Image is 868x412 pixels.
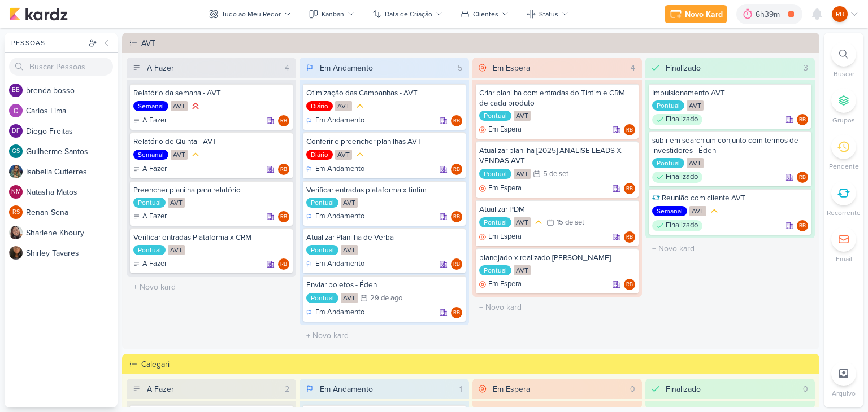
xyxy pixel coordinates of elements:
div: Em Andamento [320,62,373,74]
div: Responsável: Rogerio Bispo [451,164,462,175]
div: Rogerio Bispo [624,183,635,194]
div: subir em search um conjunto com termos de investidores - Éden [652,135,808,156]
div: Atualizar Planilha de Verba [306,233,462,243]
div: AVT [514,111,531,121]
div: Em Espera [479,279,522,290]
div: R e n a n S e n a [26,207,118,218]
div: AVT [171,150,188,160]
div: Finalizado [652,220,702,231]
div: AVT [514,169,531,179]
button: Novo Kard [665,5,727,23]
div: Rogerio Bispo [624,231,635,243]
div: A Fazer [133,211,167,222]
div: Conferir e preencher planilhas AVT [306,137,462,147]
p: RB [280,262,287,268]
p: RB [799,223,806,229]
div: planejado x realizado Éden [479,253,635,263]
div: Em Espera [479,183,522,194]
div: A Fazer [133,115,167,126]
img: Shirley Tavares [9,246,23,260]
div: AVT [141,37,816,49]
div: Rogerio Bispo [624,279,635,290]
div: Prioridade Média [709,205,720,217]
div: Pontual [479,217,511,227]
div: Semanal [652,206,687,216]
img: Sharlene Khoury [9,226,23,239]
div: Prioridade Média [354,149,366,160]
div: Rogerio Bispo [451,258,462,270]
div: Relatório de Quinta - AVT [133,137,289,147]
div: Finalizado [652,114,702,125]
p: Em Espera [488,279,522,290]
div: Responsável: Rogerio Bispo [278,164,289,175]
div: Guilherme Santos [9,144,23,158]
div: Rogerio Bispo [451,115,462,126]
div: Rogerio Bispo [797,220,808,231]
div: Pontual [479,169,511,179]
div: 4 [280,62,294,74]
div: Pontual [133,198,166,208]
div: Rogerio Bispo [624,124,635,135]
p: RB [626,128,633,133]
div: Responsável: Rogerio Bispo [451,258,462,270]
div: AVT [168,245,185,255]
p: Buscar [834,69,854,79]
div: Rogerio Bispo [278,258,289,270]
div: Em Andamento [306,115,364,126]
div: A Fazer [133,164,167,175]
div: Pontual [306,198,338,208]
div: 2 [280,383,294,395]
div: Pontual [306,293,338,303]
div: Semanal [133,150,168,160]
div: AVT [341,293,358,303]
div: 4 [626,62,640,74]
div: 0 [798,383,813,395]
div: Atualizar PDM [479,204,635,214]
input: + Novo kard [302,327,467,344]
p: RB [280,119,287,124]
div: Rogerio Bispo [278,164,289,175]
div: Rogerio Bispo [797,114,808,125]
div: Rogerio Bispo [278,211,289,222]
input: Buscar Pessoas [9,58,113,76]
p: Em Espera [488,124,522,135]
div: Diário [306,101,333,111]
p: Pendente [829,161,859,172]
div: 5 de set [543,170,568,178]
div: Prioridade Média [190,149,201,160]
div: Criar planilha com entradas do Tintim e CRM de cada produto [479,88,635,108]
div: Pontual [479,265,511,275]
div: AVT [689,206,706,216]
div: Pontual [652,158,684,168]
div: 1 [455,383,467,395]
div: Responsável: Rogerio Bispo [451,211,462,222]
div: Diego Freitas [9,124,23,138]
p: A Fazer [142,164,167,175]
p: Em Andamento [315,258,364,270]
div: Reunião com cliente AVT [652,193,808,203]
p: RS [12,209,20,216]
div: AVT [687,158,704,168]
p: GS [12,148,20,155]
p: Em Andamento [315,164,364,175]
p: Em Andamento [315,115,364,126]
input: + Novo kard [648,240,813,257]
div: Rogerio Bispo [832,6,848,22]
p: RB [799,117,806,123]
p: RB [280,214,287,220]
p: RB [799,175,806,181]
p: Recorrente [827,208,861,218]
div: Rogerio Bispo [451,164,462,175]
div: Responsável: Rogerio Bispo [797,220,808,231]
div: Prioridade Média [533,217,544,228]
div: Verificar entradas plataforma x tintim [306,185,462,195]
div: 15 de set [557,219,584,226]
div: Pontual [306,245,338,255]
div: Em Andamento [306,211,364,222]
div: Responsável: Rogerio Bispo [624,231,635,243]
p: Finalizado [666,172,698,183]
p: Arquivo [832,388,856,398]
div: Impulsionamento AVT [652,88,808,98]
p: bb [12,87,20,94]
div: Responsável: Rogerio Bispo [624,279,635,290]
